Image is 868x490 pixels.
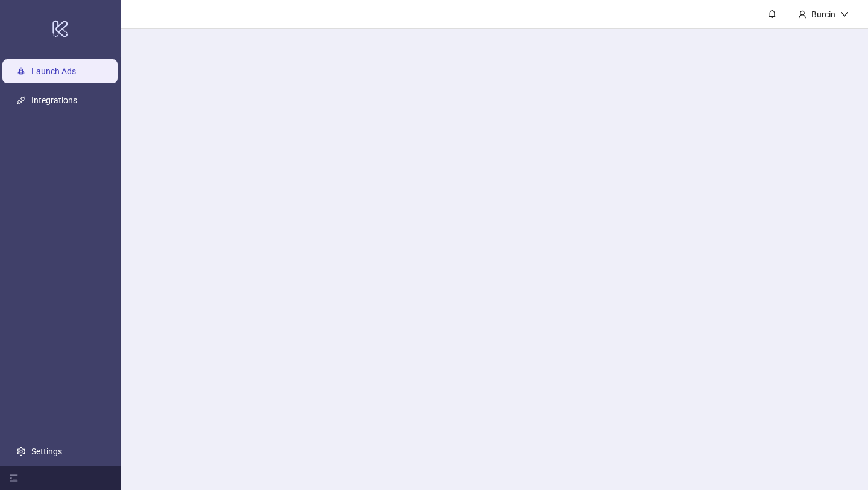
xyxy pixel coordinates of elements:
[840,10,849,19] span: down
[798,10,807,19] span: user
[807,8,840,21] div: Burcin
[31,447,62,456] a: Settings
[31,66,76,76] a: Launch Ads
[10,474,18,482] span: menu-fold
[768,10,776,18] span: bell
[31,95,77,105] a: Integrations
